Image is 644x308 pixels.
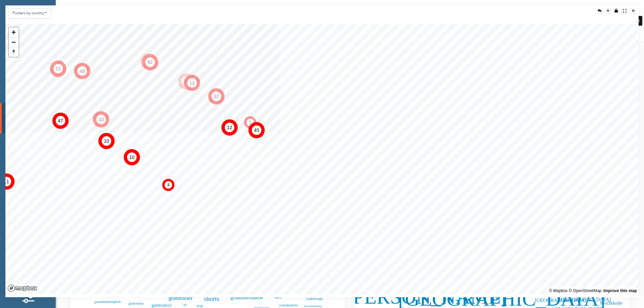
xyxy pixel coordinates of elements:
a: Map feedback [603,288,637,293]
button: Posters by country [8,8,51,19]
text: 11 [4,179,9,184]
div: Clone [605,8,611,14]
div: Reset [597,8,602,14]
text: 12 [227,125,232,130]
text: [GEOGRAPHIC_DATA] [559,297,611,302]
text: shorts [204,295,219,302]
text: grandtheftauto6 [231,294,263,300]
a: Mapbox [549,288,568,293]
text: 4 [167,183,170,187]
text: memes [291,294,301,298]
button: Zoom out [9,37,19,47]
text: [GEOGRAPHIC_DATA] [535,298,587,303]
text: nocommentary [304,304,322,308]
text: gta6trailer [168,294,193,301]
text: gta6online [128,302,144,305]
text: gtaonlineheistglitch [94,300,121,304]
a: OpenStreetMap [569,288,601,293]
canvas: Map [5,24,639,294]
a: Mapbox logo [7,284,37,292]
text: rdr2 [275,295,281,300]
button: Reset bearing to north [9,47,19,57]
div: Lock [614,8,619,14]
div: Expand [622,8,627,14]
text: youtubeshorts [279,303,298,307]
text: grandtheftautovi [129,292,161,297]
button: Zoom in [9,27,19,37]
text: 10 [104,138,109,144]
text: Kozhikode [600,300,622,306]
text: map [197,304,203,308]
text: 10 [129,155,135,160]
text: fps [183,303,187,306]
text: 45 [254,127,259,133]
text: gta6trailer2 [151,303,171,308]
text: 47 [58,118,63,123]
text: walkthrough [306,297,323,301]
